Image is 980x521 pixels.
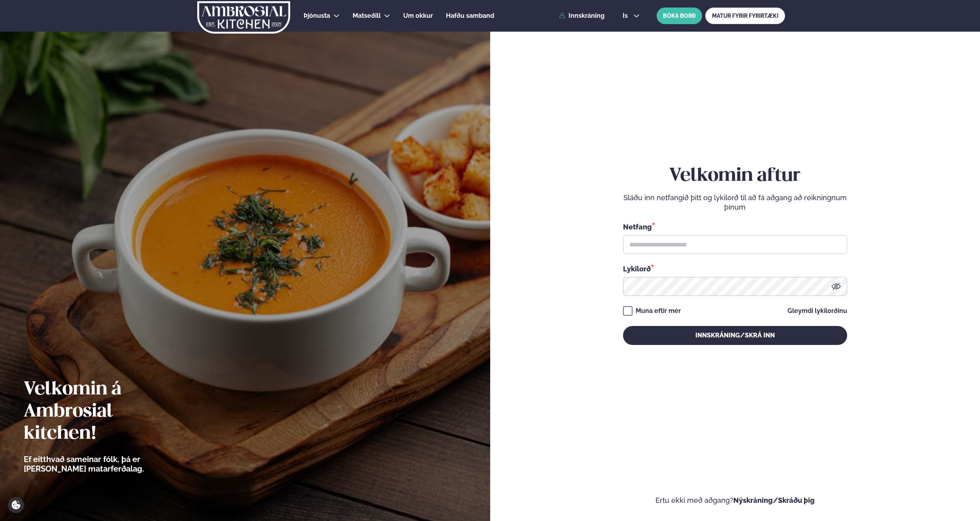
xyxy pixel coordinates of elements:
[623,165,847,187] h2: Velkomin aftur
[8,497,24,513] a: Cookie settings
[446,12,494,19] span: Hafðu samband
[623,13,630,19] span: is
[304,12,330,19] span: Þjónusta
[24,455,188,474] p: Ef eitthvað sameinar fólk, þá er [PERSON_NAME] matarferðalag.
[623,326,847,345] button: Innskráning/Skrá inn
[623,263,847,274] div: Lykilorð
[353,11,381,21] a: Matseðill
[196,1,291,34] img: logo
[733,496,815,504] a: Nýskráning/Skráðu þig
[304,11,330,21] a: Þjónusta
[514,496,957,505] p: Ertu ekki með aðgang?
[446,11,494,21] a: Hafðu samband
[559,12,604,19] a: Innskráning
[787,308,847,314] a: Gleymdi lykilorðinu
[657,8,702,24] button: BÓKA BORÐ
[623,222,847,232] div: Netfang
[623,193,847,212] p: Sláðu inn netfangið þitt og lykilorð til að fá aðgang að reikningnum þínum
[353,12,381,19] span: Matseðill
[403,11,433,21] a: Um okkur
[705,8,785,24] a: MATUR FYRIR FYRIRTÆKI
[24,379,188,445] h2: Velkomin á Ambrosial kitchen!
[616,13,646,19] button: is
[403,12,433,19] span: Um okkur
